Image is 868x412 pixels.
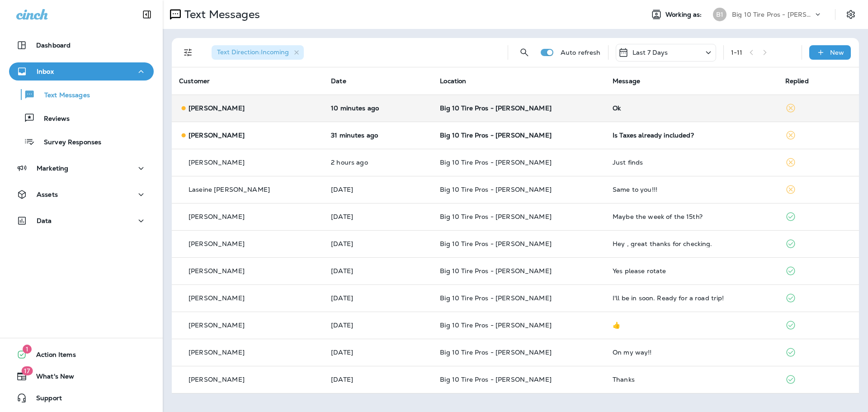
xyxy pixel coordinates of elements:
span: Big 10 Tire Pros - [PERSON_NAME] [440,240,551,248]
div: Text Direction:Incoming [212,45,304,60]
div: Yes please rotate [613,267,771,275]
button: Marketing [9,159,154,177]
button: Data [9,212,154,230]
p: [PERSON_NAME] [189,240,245,247]
div: I'll be in soon. Ready for a road trip! [613,294,771,302]
span: Big 10 Tire Pros - [PERSON_NAME] [440,348,551,356]
p: Sep 9, 2025 01:15 PM [331,132,425,139]
div: 1 - 11 [731,49,743,56]
p: Sep 9, 2025 10:51 AM [331,159,425,166]
span: Date [331,77,346,85]
div: Is Taxes already included? [613,132,771,139]
p: Sep 3, 2025 08:20 AM [331,322,425,329]
p: Dashboard [36,42,71,49]
span: 17 [21,366,33,375]
button: Reviews [9,109,154,128]
span: Big 10 Tire Pros - [PERSON_NAME] [440,375,551,384]
p: Sep 2, 2025 02:58 PM [331,376,425,383]
p: [PERSON_NAME] [189,132,245,139]
p: Reviews [35,115,70,123]
p: [PERSON_NAME] [189,159,245,166]
div: Same to you!!! [613,186,771,193]
p: Laseine [PERSON_NAME] [189,186,270,193]
button: Settings [843,6,859,23]
p: Survey Responses [35,138,101,147]
p: Assets [37,191,58,198]
span: Support [27,394,62,405]
p: Auto refresh [561,49,601,56]
span: Big 10 Tire Pros - [PERSON_NAME] [440,185,551,194]
button: Search Messages [515,43,533,62]
p: New [830,49,844,56]
div: Hey , great thanks for checking. [613,240,771,247]
p: [PERSON_NAME] [189,349,245,356]
p: Sep 3, 2025 08:57 PM [331,294,425,302]
span: Text Direction : Incoming [217,48,289,56]
div: Just finds [613,159,771,166]
span: Big 10 Tire Pros - [PERSON_NAME] [440,131,551,139]
p: Sep 9, 2025 01:36 PM [331,104,425,112]
span: Big 10 Tire Pros - [PERSON_NAME] [440,213,551,221]
p: Marketing [37,165,68,172]
p: Sep 8, 2025 09:55 AM [331,186,425,193]
span: 1 [23,345,32,354]
p: [PERSON_NAME] [189,267,245,275]
p: [PERSON_NAME] [189,376,245,383]
p: Data [37,217,52,224]
button: 1Action Items [9,346,154,364]
button: 17What's New [9,367,154,385]
p: Last 7 Days [632,49,668,56]
p: [PERSON_NAME] [189,213,245,220]
span: Action Items [27,351,76,362]
p: [PERSON_NAME] [189,322,245,329]
p: Text Messages [35,91,90,100]
p: Big 10 Tire Pros - [PERSON_NAME] [732,11,813,18]
button: Text Messages [9,85,154,104]
button: Survey Responses [9,132,154,151]
button: Collapse Sidebar [134,5,160,24]
span: Big 10 Tire Pros - [PERSON_NAME] [440,321,551,329]
button: Assets [9,185,154,204]
p: Sep 5, 2025 02:34 PM [331,213,425,220]
span: Big 10 Tire Pros - [PERSON_NAME] [440,294,551,302]
p: [PERSON_NAME] [189,294,245,302]
div: 👍 [613,322,771,329]
span: What's New [27,373,74,384]
div: Thanks [613,376,771,383]
button: Support [9,389,154,407]
div: Maybe the week of the 15th? [613,213,771,220]
div: On my way!! [613,349,771,356]
span: Working as: [665,11,704,19]
span: Big 10 Tire Pros - [PERSON_NAME] [440,104,551,112]
p: Sep 4, 2025 10:25 AM [331,240,425,247]
button: Filters [179,43,197,62]
span: Big 10 Tire Pros - [PERSON_NAME] [440,267,551,275]
p: Inbox [37,68,54,75]
span: Replied [785,77,809,85]
p: Sep 3, 2025 08:03 AM [331,349,425,356]
button: Inbox [9,62,154,81]
p: Text Messages [181,8,260,21]
p: [PERSON_NAME] [189,104,245,112]
span: Customer [179,77,210,85]
span: Message [613,77,640,85]
div: B1 [713,8,726,21]
p: Sep 4, 2025 10:25 AM [331,267,425,275]
div: Ok [613,104,771,112]
span: Location [440,77,466,85]
span: Big 10 Tire Pros - [PERSON_NAME] [440,158,551,166]
button: Dashboard [9,36,154,54]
